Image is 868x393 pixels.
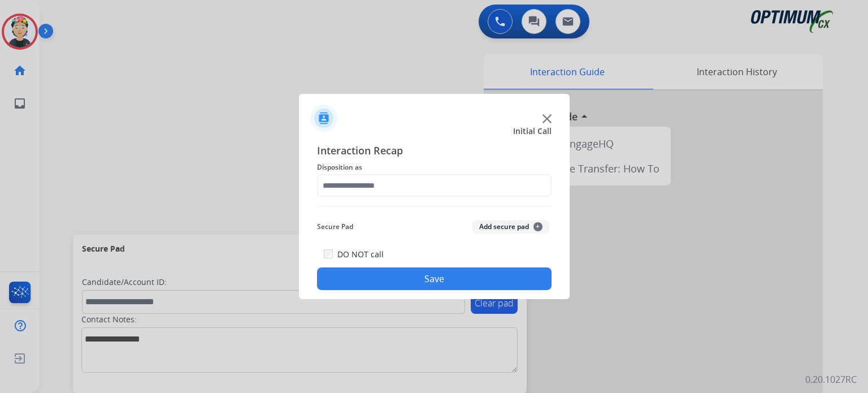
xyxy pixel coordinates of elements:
span: + [533,222,542,231]
img: contact-recap-line.svg [317,206,552,206]
p: 0.20.1027RC [805,373,857,386]
label: DO NOT call [337,249,384,260]
span: Initial Call [513,126,552,137]
img: contactIcon [310,105,337,132]
span: Disposition as [317,161,552,174]
button: Add secure pad+ [472,220,549,234]
span: Secure Pad [317,220,353,234]
span: Interaction Recap [317,142,552,161]
button: Save [317,267,552,290]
